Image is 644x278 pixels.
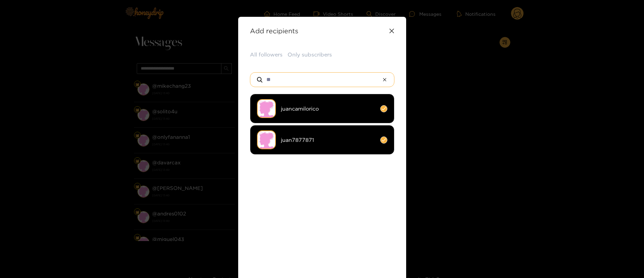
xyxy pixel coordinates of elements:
strong: Add recipients [250,27,298,35]
button: Only subscribers [288,51,332,58]
button: All followers [250,51,283,58]
span: juan7877871 [281,136,375,144]
img: no-avatar.png [257,130,276,149]
img: no-avatar.png [257,99,276,118]
span: juancamilorico [281,105,375,113]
